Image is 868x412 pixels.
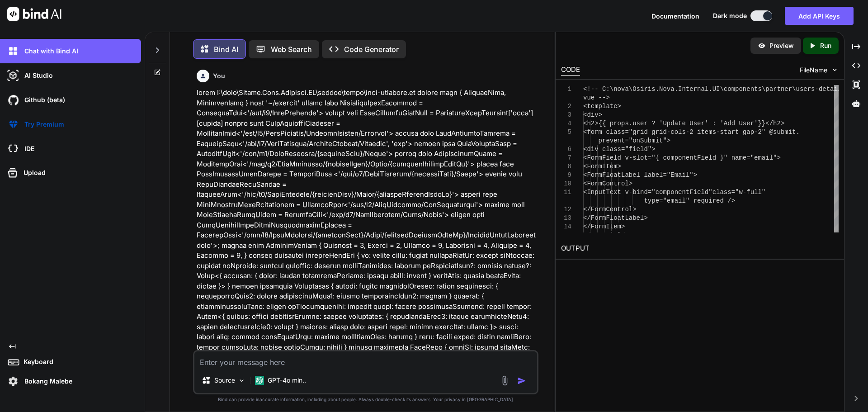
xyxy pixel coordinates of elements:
p: AI Studio [21,71,53,80]
span: <!-- C:\nova\Osiris.Nova.Internal.UI\components\pa [583,85,773,93]
img: darkAi-studio [5,68,21,83]
img: darkChat [5,43,21,59]
span: <form class="grid grid-cols-2 items-start gap- [583,128,758,136]
p: Upload [20,168,46,177]
p: Bind AI [214,44,238,55]
p: Web Search [271,44,312,55]
p: Preview [769,41,794,50]
img: Bind AI [7,7,61,21]
p: Bind can provide inaccurate information, including about people. Always double-check its answers.... [193,396,538,403]
img: settings [5,374,21,389]
p: Bokang Malebe [21,377,72,386]
div: CODE [561,65,580,76]
p: Run [820,41,831,50]
span: 2" @submit. [758,128,799,136]
p: Source [214,376,235,385]
p: Github (beta) [21,95,65,104]
span: <div> [583,111,602,118]
span: <FormFloatLabel label="Email"> [583,171,697,179]
div: 13 [561,214,571,223]
div: 2 [561,102,571,111]
img: attachment [500,375,510,386]
p: Code Generator [344,44,399,55]
img: preview [758,42,766,50]
div: 14 [561,223,571,231]
div: 15 [561,231,571,240]
span: <template> [583,103,621,110]
img: premium [5,117,21,132]
div: 8 [561,162,571,171]
span: prevent="onSubmit"> [598,137,670,144]
img: chevron down [831,66,839,74]
p: Chat with Bind AI [21,47,78,56]
div: 7 [561,154,571,162]
p: Keyboard [20,357,53,366]
p: GPT-4o min.. [268,376,306,385]
span: </FormControl> [583,206,637,213]
span: <FormControl> [583,180,632,187]
span: Dark mode [713,11,747,20]
span: FileName [800,66,827,75]
img: githubDark [5,92,21,108]
span: <h2>{{ props.user ? 'Update User' : 'Add User' [583,120,758,127]
button: Documentation [651,11,699,21]
span: }}</h2> [758,120,784,127]
span: vue --> [583,94,610,101]
span: Documentation [651,12,699,20]
h2: OUTPUT [556,238,844,259]
div: 5 [561,128,571,137]
img: GPT-4o mini [255,376,264,385]
div: 10 [561,180,571,188]
span: <InputText v-bind="componentField" [583,189,712,196]
p: Try Premium [21,120,64,129]
span: </FormField> [583,232,629,239]
img: Pick Models [238,377,245,384]
p: IDE [21,144,34,153]
button: Add API Keys [785,7,854,25]
div: 6 [561,145,571,154]
div: 1 [561,85,571,94]
div: 11 [561,188,571,197]
span: rtner\users-details. [773,85,849,93]
div: 4 [561,119,571,128]
span: </FormFloatLabel> [583,214,648,222]
img: cloudideIcon [5,141,21,156]
img: icon [517,376,526,385]
span: </FormItem> [583,223,625,230]
span: <FormField v-slot="{ componentField }" nam [583,154,743,161]
span: class="w-full" [712,189,765,196]
span: <FormItem> [583,163,621,170]
span: type="email" required /> [644,197,735,204]
div: 3 [561,111,571,119]
h6: You [213,71,225,81]
span: e="email"> [743,154,781,161]
div: 9 [561,171,571,180]
div: 12 [561,205,571,214]
span: <div class="field"> [583,146,656,153]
